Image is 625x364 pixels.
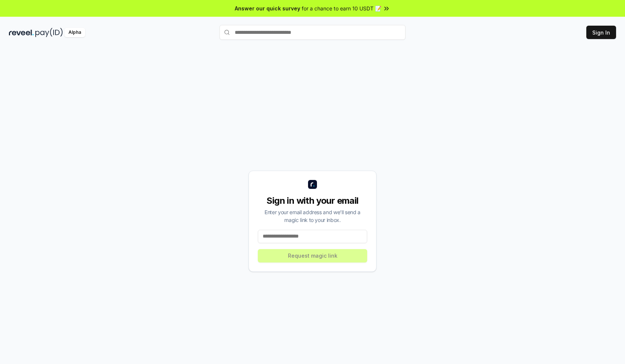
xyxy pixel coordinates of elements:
[9,28,34,37] img: reveel_dark
[308,180,317,189] img: logo_small
[258,195,367,207] div: Sign in with your email
[35,28,63,37] img: pay_id
[302,4,381,12] span: for a chance to earn 10 USDT 📝
[235,4,300,12] span: Answer our quick survey
[258,208,367,224] div: Enter your email address and we’ll send a magic link to your inbox.
[586,26,616,39] button: Sign In
[64,28,85,37] div: Alpha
